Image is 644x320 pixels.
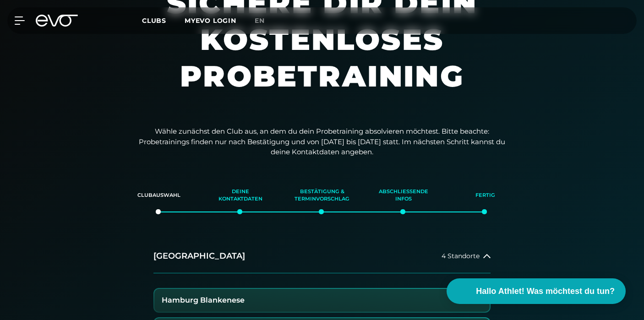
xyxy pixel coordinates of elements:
div: Bestätigung & Terminvorschlag [293,183,351,208]
span: 4 Standorte [442,253,480,260]
h2: [GEOGRAPHIC_DATA] [153,250,245,262]
div: Deine Kontaktdaten [211,183,270,208]
button: [GEOGRAPHIC_DATA]4 Standorte [153,239,491,273]
div: Fertig [456,183,514,208]
div: Clubauswahl [130,183,188,208]
a: MYEVO LOGIN [185,16,236,25]
a: en [255,16,276,26]
p: Wähle zunächst den Club aus, an dem du dein Probetraining absolvieren möchtest. Bitte beachte: Pr... [139,126,505,157]
button: Hallo Athlet! Was möchtest du tun? [447,278,626,304]
span: Hallo Athlet! Was möchtest du tun? [476,285,615,298]
span: en [255,16,265,25]
h3: Hamburg Blankenese [162,296,245,304]
button: Hamburg Blankenese [154,289,490,312]
div: Abschließende Infos [374,183,433,208]
a: Clubs [142,16,185,25]
span: Clubs [142,16,166,25]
